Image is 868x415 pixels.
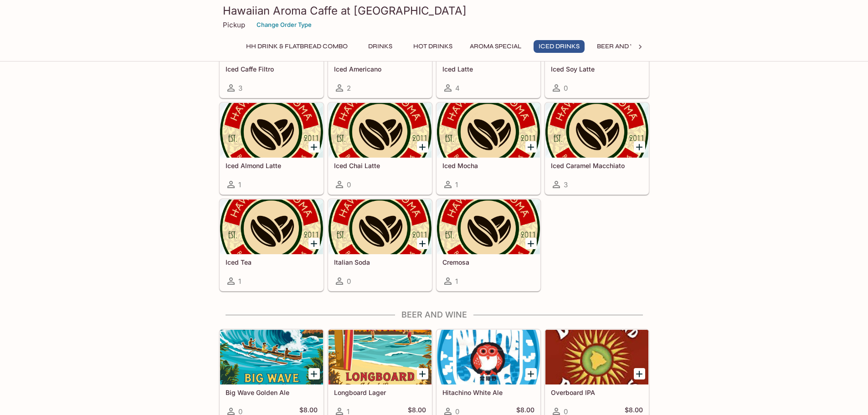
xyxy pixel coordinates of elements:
[223,4,646,18] h3: Hawaiian Aroma Caffe at [GEOGRAPHIC_DATA]
[437,199,540,291] a: Cremosa1
[634,141,645,153] button: Add Iced Caramel Macchiato
[360,40,401,53] button: Drinks
[437,200,540,254] div: Cremosa
[238,277,241,286] span: 1
[220,200,323,254] div: Iced Tea
[347,277,351,286] span: 0
[347,180,351,189] span: 0
[334,65,426,73] h5: Iced Americano
[241,40,353,53] button: HH Drink & Flatbread Combo
[437,102,540,195] a: Iced Mocha1
[220,102,324,195] a: Iced Almond Latte1
[219,310,649,320] h4: Beer and Wine
[308,141,320,153] button: Add Iced Almond Latte
[455,180,458,189] span: 1
[329,200,431,254] div: Italian Soda
[329,330,431,384] div: Longboard Lager
[417,368,428,379] button: Add Longboard Lager
[545,103,648,158] div: Iced Caramel Macchiato
[220,199,324,291] a: Iced Tea1
[238,180,241,189] span: 1
[455,277,458,286] span: 1
[334,162,426,169] h5: Iced Chai Latte
[220,330,323,384] div: Big Wave Golden Ale
[442,389,534,396] h5: Hitachino White Ale
[226,389,318,396] h5: Big Wave Golden Ale
[329,103,431,158] div: Iced Chai Latte
[220,103,323,158] div: Iced Almond Latte
[347,84,351,92] span: 2
[308,368,320,379] button: Add Big Wave Golden Ale
[223,20,245,29] p: Pickup
[226,65,318,73] h5: Iced Caffe Filtro
[525,141,537,153] button: Add Iced Mocha
[334,258,426,266] h5: Italian Soda
[525,368,537,379] button: Add Hitachino White Ale
[564,84,568,92] span: 0
[308,238,320,249] button: Add Iced Tea
[545,102,649,195] a: Iced Caramel Macchiato3
[238,84,242,92] span: 3
[328,199,432,291] a: Italian Soda0
[592,40,653,53] button: Beer and Wine
[442,65,534,73] h5: Iced Latte
[437,330,540,384] div: Hitachino White Ale
[328,102,432,195] a: Iced Chai Latte0
[437,103,540,158] div: Iced Mocha
[226,258,318,266] h5: Iced Tea
[417,141,428,153] button: Add Iced Chai Latte
[525,238,537,249] button: Add Cremosa
[551,162,643,169] h5: Iced Caramel Macchiato
[226,162,318,169] h5: Iced Almond Latte
[545,330,648,384] div: Overboard IPA
[408,40,457,53] button: Hot Drinks
[634,368,645,379] button: Add Overboard IPA
[465,40,526,53] button: Aroma Special
[417,238,428,249] button: Add Italian Soda
[455,84,460,92] span: 4
[442,162,534,169] h5: Iced Mocha
[252,18,316,32] button: Change Order Type
[564,180,568,189] span: 3
[551,65,643,73] h5: Iced Soy Latte
[442,258,534,266] h5: Cremosa
[534,40,585,53] button: Iced Drinks
[551,389,643,396] h5: Overboard IPA
[334,389,426,396] h5: Longboard Lager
